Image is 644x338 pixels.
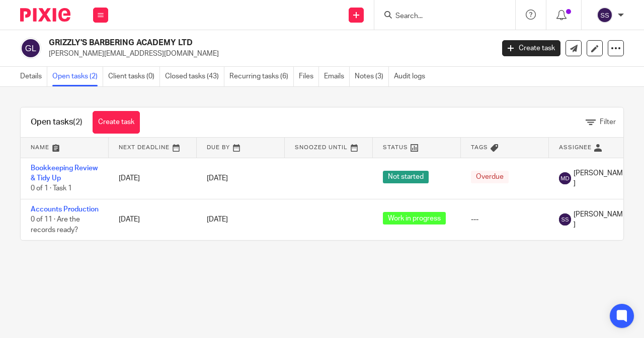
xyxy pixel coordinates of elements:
[52,67,103,86] a: Open tasks (2)
[31,206,99,213] a: Accounts Production
[502,40,560,56] a: Create task
[394,67,430,86] a: Audit logs
[31,216,80,234] span: 0 of 11 · Are the records ready?
[108,67,160,86] a: Client tasks (0)
[31,117,83,128] h1: Open tasks
[109,158,197,199] td: [DATE]
[600,119,616,126] span: Filter
[207,175,228,182] span: [DATE]
[355,67,389,86] a: Notes (3)
[471,214,539,224] div: ---
[165,67,224,86] a: Closed tasks (43)
[559,172,571,184] img: svg%3E
[295,145,348,150] span: Snoozed Until
[49,38,399,48] h2: GRIZZLY'S BARBERING ACADEMY LTD
[574,168,627,189] span: [PERSON_NAME]
[31,165,98,182] a: Bookkeeping Review & Tidy Up
[559,213,571,226] img: svg%3E
[20,38,41,59] img: svg%3E
[383,212,446,224] span: Work in progress
[229,67,294,86] a: Recurring tasks (6)
[20,67,47,86] a: Details
[383,145,408,150] span: Status
[574,209,627,230] span: [PERSON_NAME]
[597,7,613,23] img: svg%3E
[471,145,488,150] span: Tags
[73,118,83,126] span: (2)
[93,111,140,134] a: Create task
[31,185,72,192] span: 0 of 1 · Task 1
[20,8,70,22] img: Pixie
[471,171,509,183] span: Overdue
[49,49,487,59] p: [PERSON_NAME][EMAIL_ADDRESS][DOMAIN_NAME]
[207,216,228,223] span: [DATE]
[299,67,319,86] a: Files
[109,199,197,240] td: [DATE]
[383,171,429,183] span: Not started
[324,67,350,86] a: Emails
[394,12,485,21] input: Search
